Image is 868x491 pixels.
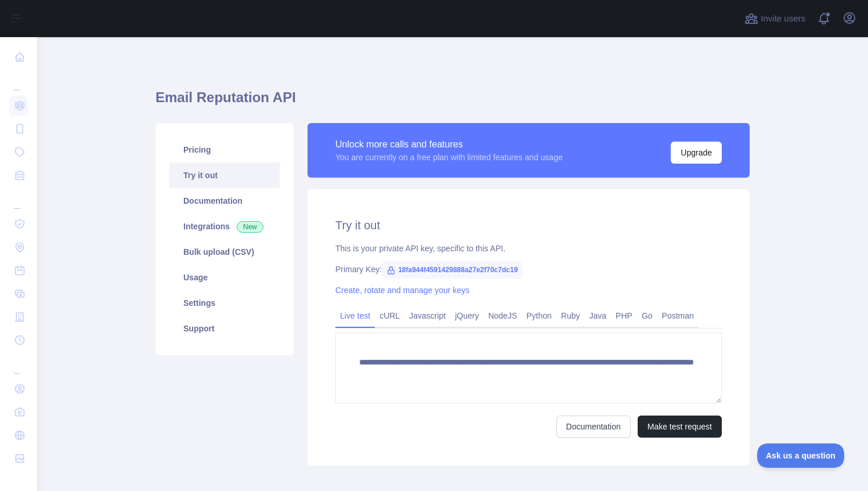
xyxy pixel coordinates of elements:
a: Live test [335,306,375,325]
a: NodeJS [483,306,522,325]
div: You are currently on a free plan with limited features and usage [335,151,563,163]
a: Python [522,306,556,325]
a: Postman [657,306,699,325]
div: ... [9,353,28,376]
h2: Try it out [335,217,722,233]
a: Pricing [169,137,280,163]
a: Create, rotate and manage your keys [335,286,469,295]
a: PHP [611,306,637,325]
a: Integrations New [169,214,280,239]
a: Documentation [556,416,631,438]
a: Try it out [169,163,280,188]
a: Go [637,306,657,325]
span: 18fa944f4591429888a27e2f70c7dc19 [382,261,522,279]
a: cURL [375,306,404,325]
a: Ruby [556,306,585,325]
a: Java [585,306,612,325]
a: Documentation [169,188,280,214]
div: This is your private API key, specific to this API. [335,243,722,254]
a: jQuery [450,306,483,325]
span: New [237,221,263,233]
a: Bulk upload (CSV) [169,239,280,265]
button: Make test request [638,416,722,438]
a: Javascript [404,306,450,325]
div: Primary Key: [335,263,722,275]
a: Usage [169,265,280,290]
iframe: Toggle Customer Support [757,443,845,468]
div: ... [9,188,28,211]
span: Invite users [761,12,805,26]
a: Settings [169,290,280,316]
button: Upgrade [671,142,722,164]
div: ... [9,70,28,93]
h1: Email Reputation API [155,88,750,116]
div: Unlock more calls and features [335,138,563,151]
button: Invite users [742,9,808,28]
a: Support [169,316,280,341]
